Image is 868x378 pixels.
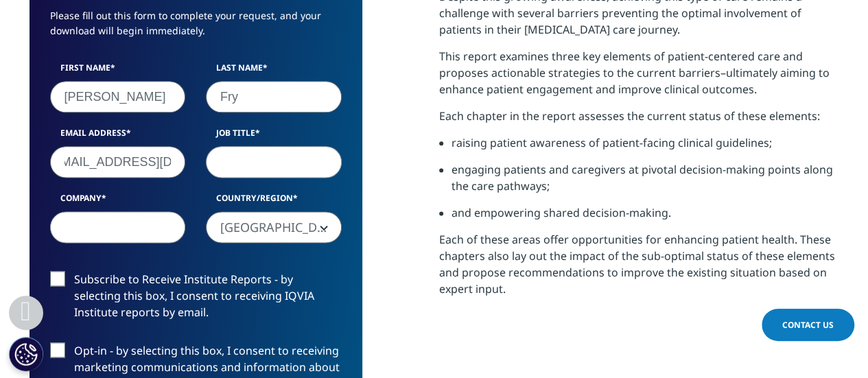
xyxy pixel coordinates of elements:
label: Company [50,192,186,211]
p: Each of these areas offer opportunities for enhancing patient health. These chapters also lay out... [439,231,839,307]
p: Each chapter in the report assesses the current status of these elements: [439,108,839,134]
a: Contact Us [762,309,854,341]
label: Job Title [206,127,342,146]
label: Email Address [50,127,186,146]
span: Contact Us [782,319,834,331]
button: Cookie Settings [9,337,43,371]
label: Subscribe to Receive Institute Reports - by selecting this box, I consent to receiving IQVIA Inst... [50,271,342,328]
label: Last Name [206,62,342,81]
li: engaging patients and caregivers at pivotal decision-making points along the care pathways; [451,161,839,204]
span: United Kingdom [207,212,341,244]
label: Country/Region [206,192,342,211]
label: First Name [50,62,186,81]
li: and empowering shared decision-making. [451,204,839,231]
p: This report examines three key elements of patient-centered care and proposes actionable strategi... [439,48,839,108]
span: United Kingdom [206,211,342,243]
p: Please fill out this form to complete your request, and your download will begin immediately. [50,8,342,49]
li: raising patient awareness of patient-facing clinical guidelines; [451,134,839,161]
